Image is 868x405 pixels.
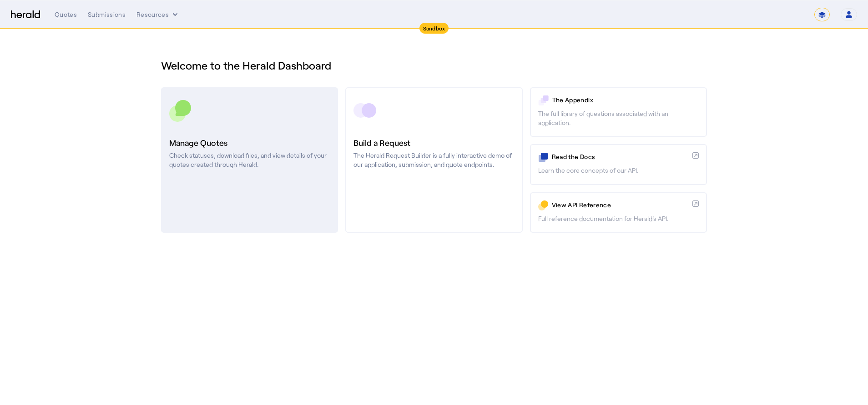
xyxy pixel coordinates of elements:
p: The full library of questions associated with an application. [538,109,699,127]
p: Read the Docs [552,152,689,161]
p: View API Reference [552,200,689,210]
div: Submissions [88,10,126,19]
p: Learn the core concepts of our API. [538,166,699,175]
a: The AppendixThe full library of questions associated with an application. [530,87,707,137]
p: The Herald Request Builder is a fully interactive demo of our application, submission, and quote ... [353,151,514,169]
a: Manage QuotesCheck statuses, download files, and view details of your quotes created through Herald. [161,87,338,233]
a: Build a RequestThe Herald Request Builder is a fully interactive demo of our application, submiss... [345,87,522,233]
div: Quotes [55,10,77,19]
h1: Welcome to the Herald Dashboard [161,58,707,73]
button: Resources dropdown menu [136,10,180,19]
div: Sandbox [419,23,449,34]
p: The Appendix [552,95,699,105]
p: Full reference documentation for Herald's API. [538,214,699,223]
a: View API ReferenceFull reference documentation for Herald's API. [530,192,707,233]
p: Check statuses, download files, and view details of your quotes created through Herald. [169,151,330,169]
h3: Manage Quotes [169,136,330,149]
h3: Build a Request [353,136,514,149]
a: Read the DocsLearn the core concepts of our API. [530,144,707,185]
img: Herald Logo [11,10,40,19]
